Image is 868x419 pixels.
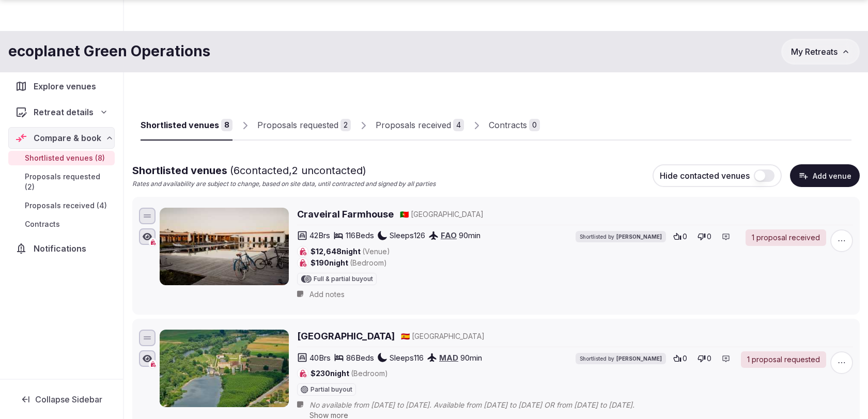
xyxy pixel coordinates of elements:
[376,119,451,131] div: Proposals received
[8,41,210,61] h1: ecoplanet Green Operations
[8,238,115,259] a: Notifications
[460,352,482,363] span: 90 min
[141,119,219,131] div: Shortlisted venues
[257,111,351,141] a: Proposals requested2
[34,106,94,118] span: Retreat details
[8,151,115,165] a: Shortlisted venues (8)
[297,208,394,221] a: Craveiral Farmhouse
[34,242,90,255] span: Notifications
[34,80,100,92] span: Explore venues
[439,353,458,363] a: MAD
[453,119,464,131] div: 4
[683,231,687,242] span: 0
[412,331,485,342] span: [GEOGRAPHIC_DATA]
[351,369,388,378] span: (Bedroom)
[529,119,540,131] div: 0
[346,230,374,241] span: 116 Beds
[35,394,102,405] span: Collapse Sidebar
[311,386,352,393] span: Partial buyout
[489,119,527,131] div: Contracts
[694,229,715,244] button: 0
[160,208,289,285] img: Craveiral Farmhouse
[616,233,662,240] span: [PERSON_NAME]
[350,258,387,267] span: (Bedroom)
[459,230,481,241] span: 90 min
[8,75,115,97] a: Explore venues
[746,229,826,246] a: 1 proposal received
[376,111,464,141] a: Proposals received4
[683,353,687,364] span: 0
[34,132,101,144] span: Compare & book
[411,209,484,220] span: [GEOGRAPHIC_DATA]
[309,352,331,363] span: 40 Brs
[694,351,715,366] button: 0
[314,276,373,282] span: Full & partial buyout
[489,111,540,141] a: Contracts0
[670,351,690,366] button: 0
[309,289,345,300] span: Add notes
[160,330,289,407] img: Hacienda Zorita Wine Hotel & SPA
[132,164,366,177] span: Shortlisted venues
[741,351,826,368] a: 1 proposal requested
[390,352,424,363] span: Sleeps 116
[8,169,115,194] a: Proposals requested (2)
[230,164,366,177] span: ( 6 contacted, 2 uncontacted)
[309,230,330,241] span: 42 Brs
[441,230,457,240] a: FAO
[660,170,750,181] span: Hide contacted venues
[576,231,666,242] div: Shortlisted by
[707,353,711,364] span: 0
[132,180,436,189] p: Rates and availability are subject to change, based on site data, until contracted and signed by ...
[221,119,233,131] div: 8
[791,46,838,57] span: My Retreats
[25,153,105,163] span: Shortlisted venues (8)
[25,200,107,211] span: Proposals received (4)
[400,209,409,220] button: 🇵🇹
[257,119,338,131] div: Proposals requested
[707,231,711,242] span: 0
[141,111,233,141] a: Shortlisted venues8
[401,331,410,342] button: 🇪🇸
[25,172,111,192] span: Proposals requested (2)
[790,164,860,187] button: Add venue
[401,332,410,340] span: 🇪🇸
[309,400,655,410] span: No available from [DATE] to [DATE]. Available from [DATE] to [DATE] OR from [DATE] to [DATE].
[340,119,351,131] div: 2
[25,219,60,229] span: Contracts
[576,353,666,364] div: Shortlisted by
[8,198,115,213] a: Proposals received (4)
[670,229,690,244] button: 0
[616,355,662,362] span: [PERSON_NAME]
[8,388,115,411] button: Collapse Sidebar
[346,352,374,363] span: 86 Beds
[8,217,115,231] a: Contracts
[362,247,390,256] span: (Venue)
[311,258,387,268] span: $190 night
[311,246,390,257] span: $12,648 night
[400,210,409,219] span: 🇵🇹
[297,330,395,343] a: [GEOGRAPHIC_DATA]
[781,39,860,65] button: My Retreats
[311,368,388,379] span: $230 night
[390,230,425,241] span: Sleeps 126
